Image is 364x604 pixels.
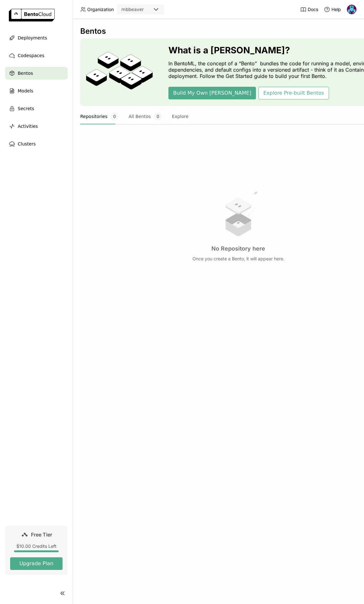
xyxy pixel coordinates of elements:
[144,7,145,13] input: Selected mbbeaver.
[87,7,114,12] span: Organization
[129,109,162,124] button: All Bentos
[347,5,356,14] img: Michael Beaver
[5,49,68,62] a: Codespaces
[258,87,329,99] button: Explore Pre-built Bentos
[18,122,38,130] span: Activities
[211,245,265,252] h3: No Repository here
[168,87,256,99] button: Build My Own [PERSON_NAME]
[192,256,284,262] p: Once you create a Bento, it will appear here.
[18,52,44,59] span: Codespaces
[18,87,33,95] span: Models
[5,120,68,133] a: Activities
[18,69,33,77] span: Bentos
[331,7,341,12] span: Help
[9,9,55,21] img: logo
[5,32,68,44] a: Deployments
[5,67,68,80] a: Bentos
[172,109,189,124] button: Explore
[10,557,63,570] button: Upgrade Plan
[5,85,68,97] a: Models
[5,526,68,575] a: Free Tier$10.00 Credits LeftUpgrade Plan
[18,34,47,42] span: Deployments
[111,112,118,121] span: 0
[18,140,36,148] span: Clusters
[10,543,63,549] div: $10.00 Credits Left
[300,6,318,13] a: Docs
[5,102,68,115] a: Secrets
[18,105,34,112] span: Secrets
[121,6,144,13] div: mbbeaver
[154,112,162,121] span: 0
[80,109,118,124] button: Repositories
[308,7,318,12] span: Docs
[85,51,153,93] img: cover onboarding
[324,6,341,13] div: Help
[5,138,68,150] a: Clusters
[215,190,262,238] img: no results
[31,531,52,538] span: Free Tier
